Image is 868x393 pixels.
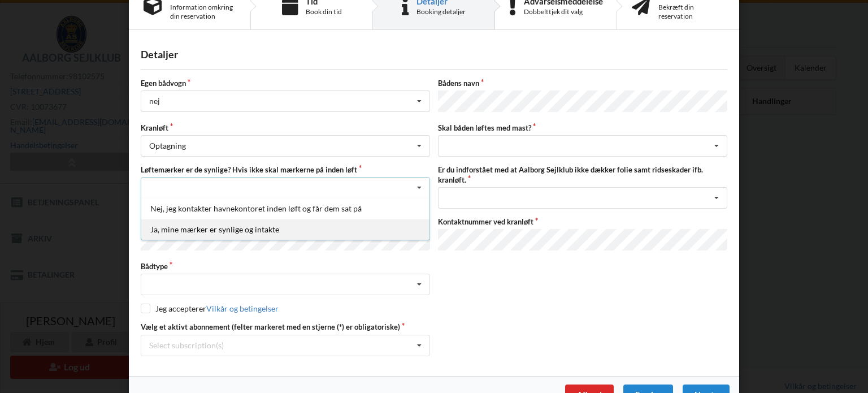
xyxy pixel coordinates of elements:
[149,97,160,105] div: nej
[141,48,727,61] div: Detaljer
[438,78,727,88] label: Bådens navn
[658,3,724,21] div: Bekræft din reservation
[141,261,430,271] label: Bådtype
[141,198,429,219] div: Nej, jeg kontakter havnekontoret inden løft og får dem sat på
[524,7,603,16] div: Dobbelttjek dit valg
[438,165,727,185] label: Er du indforstået med at Aalborg Sejlklub ikke dækker folie samt ridseskader ifb. kranløft.
[141,304,279,313] label: Jeg accepterer
[141,123,430,133] label: Kranløft
[438,123,727,133] label: Skal båden løftes med mast?
[141,322,430,332] label: Vælg et aktivt abonnement (felter markeret med en stjerne (*) er obligatoriske)
[141,219,429,240] div: Ja, mine mærker er synlige og intakte
[206,304,279,313] a: Vilkår og betingelser
[149,340,224,350] div: Select subscription(s)
[141,165,430,175] label: Løftemærker er de synlige? Hvis ikke skal mærkerne på inden løft
[141,78,430,88] label: Egen bådvogn
[170,3,236,21] div: Information omkring din reservation
[416,7,466,16] div: Booking detaljer
[438,217,727,227] label: Kontaktnummer ved kranløft
[149,142,186,150] div: Optagning
[306,7,342,16] div: Book din tid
